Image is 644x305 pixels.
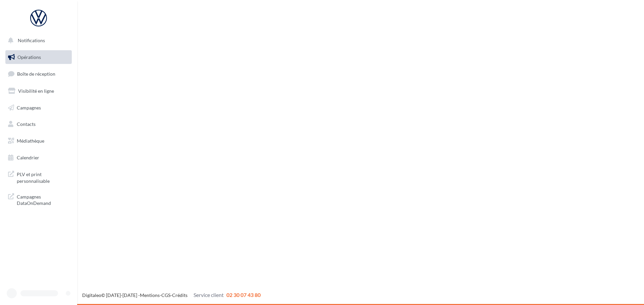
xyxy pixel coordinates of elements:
a: Mentions [140,292,160,298]
span: Calendrier [17,155,39,160]
span: Opérations [17,54,41,60]
span: Campagnes [17,104,41,110]
span: Contacts [17,121,36,127]
a: Médiathèque [4,134,73,148]
a: CGS [161,292,170,298]
button: Notifications [4,33,70,48]
a: Calendrier [4,151,73,165]
a: Campagnes [4,101,73,115]
span: Campagnes DataOnDemand [17,192,69,207]
a: Contacts [4,117,73,131]
a: Digitaleo [82,292,101,298]
span: Notifications [18,37,45,43]
span: Médiathèque [17,138,44,144]
a: Crédits [172,292,187,298]
span: 02 30 07 43 80 [226,292,261,298]
span: Service client [194,292,224,298]
a: Campagnes DataOnDemand [4,189,73,209]
a: Boîte de réception [4,67,73,81]
span: © [DATE]-[DATE] - - - [82,292,261,298]
a: PLV et print personnalisable [4,167,73,187]
a: Opérations [4,50,73,64]
span: PLV et print personnalisable [17,170,69,184]
a: Visibilité en ligne [4,84,73,98]
span: Visibilité en ligne [18,88,54,94]
span: Boîte de réception [17,71,55,77]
